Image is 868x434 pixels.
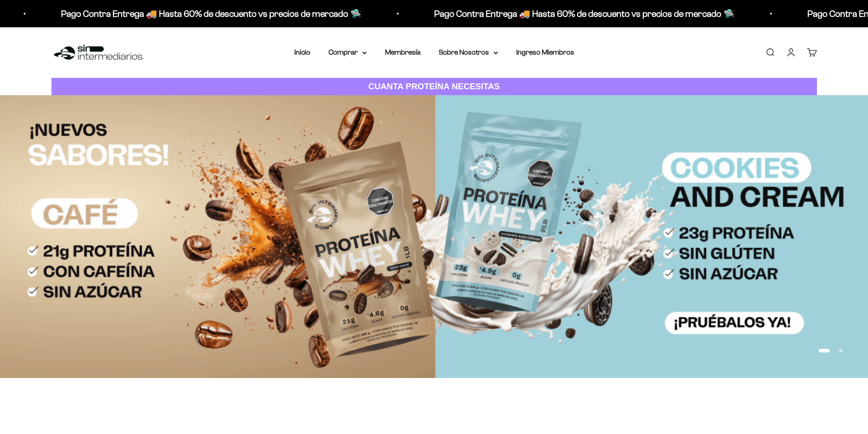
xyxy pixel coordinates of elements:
[439,46,498,58] summary: Sobre Nosotros
[385,48,421,56] a: Membresía
[53,6,353,21] p: Pago Contra Entrega 🚚 Hasta 60% de descuento vs precios de mercado 🛸
[51,78,817,96] a: CUANTA PROTEÍNA NECESITAS
[516,48,574,56] a: Ingreso Miembros
[294,48,310,56] a: Inicio
[329,46,367,58] summary: Comprar
[368,82,500,91] strong: CUANTA PROTEÍNA NECESITAS
[426,6,726,21] p: Pago Contra Entrega 🚚 Hasta 60% de descuento vs precios de mercado 🛸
